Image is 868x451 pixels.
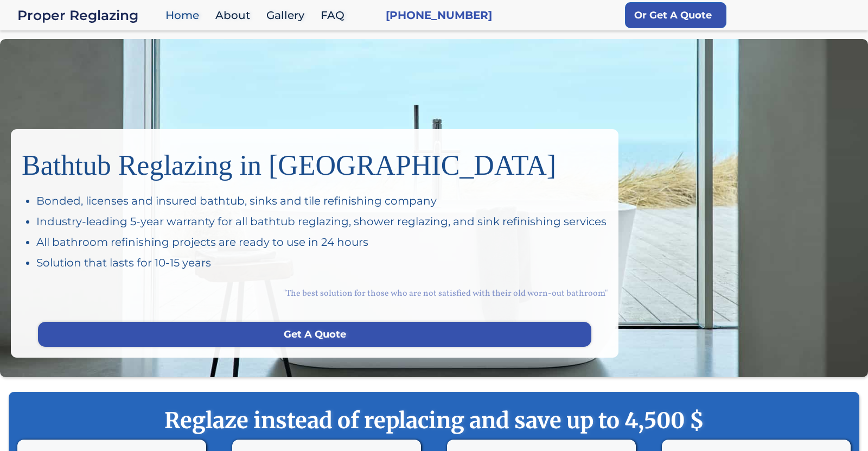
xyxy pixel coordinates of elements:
[30,407,838,434] strong: Reglaze instead of replacing and save up to 4,500 $
[22,276,608,311] div: "The best solution for those who are not satisfied with their old worn-out bathroom"
[315,4,355,27] a: FAQ
[36,214,608,229] div: Industry-leading 5-year warranty for all bathtub reglazing, shower reglazing, and sink refinishin...
[625,2,726,28] a: Or Get A Quote
[17,8,160,23] a: home
[160,4,210,27] a: Home
[17,8,160,23] div: Proper Reglazing
[36,234,608,250] div: All bathroom refinishing projects are ready to use in 24 hours
[210,4,261,27] a: About
[36,193,608,208] div: Bonded, licenses and insured bathtub, sinks and tile refinishing company
[22,140,608,182] h1: Bathtub Reglazing in [GEOGRAPHIC_DATA]
[261,4,315,27] a: Gallery
[38,322,591,347] a: Get A Quote
[36,255,608,270] div: Solution that lasts for 10-15 years
[386,8,492,23] a: [PHONE_NUMBER]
